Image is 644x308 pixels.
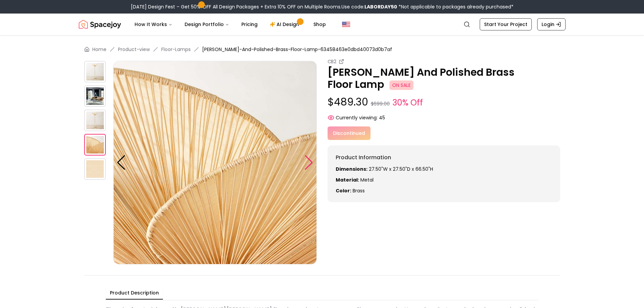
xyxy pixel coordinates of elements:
[236,18,263,31] a: Pricing
[129,18,331,31] nav: Main
[129,18,178,31] button: How It Works
[336,166,367,172] strong: Dimensions:
[161,46,191,53] a: Floor-Lamps
[118,46,150,53] a: Product-view
[84,134,106,156] img: https://storage.googleapis.com/spacejoy-main/assets/63458463e0dbd40073d0b7af/product_3_7m1ab9785ebb
[480,18,532,30] a: Start Your Project
[131,3,514,10] div: [DATE] Design Fest – Get 50% OFF All Design Packages + Extra 10% OFF on Multiple Rooms.
[106,287,163,300] button: Product Description
[336,114,378,121] span: Currently viewing:
[364,3,397,10] b: LABORDAY50
[328,96,560,109] p: $489.30
[84,158,106,180] img: https://storage.googleapis.com/spacejoy-main/assets/63458463e0dbd40073d0b7af/product_4_n183je66h816
[179,18,235,31] button: Design Portfolio
[84,110,106,131] img: https://storage.googleapis.com/spacejoy-main/assets/63458463e0dbd40073d0b7af/product_2_954pi804f1fa
[79,14,566,35] nav: Global
[84,61,106,82] img: https://storage.googleapis.com/spacejoy-main/assets/63458463e0dbd40073d0b7af/product_0_l1h2cj5gl49
[84,46,560,53] nav: breadcrumb
[79,18,121,31] img: Spacejoy Logo
[202,46,392,53] span: [PERSON_NAME]-And-Polished-Brass-Floor-Lamp-63458463e0dbd40073d0b7af
[360,176,374,183] span: Metal
[308,18,331,31] a: Shop
[79,18,121,31] a: Spacejoy
[84,85,106,107] img: https://storage.googleapis.com/spacejoy-main/assets/63458463e0dbd40073d0b7af/product_1_9i5ke0cbi83d
[264,18,307,31] a: AI Design
[353,187,365,194] span: brass
[342,20,350,28] img: United States
[392,97,423,109] small: 30% Off
[113,61,317,264] img: https://storage.googleapis.com/spacejoy-main/assets/63458463e0dbd40073d0b7af/product_3_7m1ab9785ebb
[537,18,566,30] a: Login
[328,58,336,65] small: CB2
[379,114,385,121] span: 45
[336,176,359,183] strong: Material:
[341,3,397,10] span: Use code:
[328,66,560,91] p: [PERSON_NAME] And Polished Brass Floor Lamp
[92,46,106,53] a: Home
[371,100,390,107] small: $699.00
[336,153,552,162] h6: Product Information
[336,187,351,194] strong: Color:
[389,80,413,90] span: ON SALE
[336,166,552,172] p: 27.50"W x 27.50"D x 66.50"H
[397,3,514,10] span: *Not applicable to packages already purchased*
